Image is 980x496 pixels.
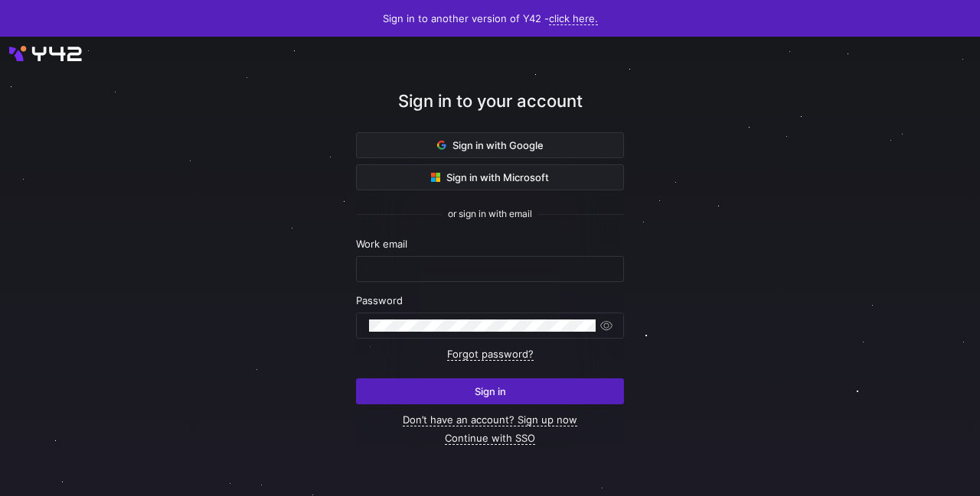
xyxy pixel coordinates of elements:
[356,132,624,158] button: Sign in with Google
[445,432,535,445] a: Continue with SSO
[448,209,532,219] span: or sign in with email
[549,12,598,25] a: click here.
[356,238,407,250] span: Work email
[356,164,624,190] button: Sign in with Microsoft
[437,139,544,151] span: Sign in with Google
[356,89,624,132] div: Sign in to your account
[356,294,403,306] span: Password
[431,171,549,183] span: Sign in with Microsoft
[475,385,506,397] span: Sign in
[447,348,534,361] a: Forgot password?
[403,413,577,426] a: Don’t have an account? Sign up now
[356,378,624,404] button: Sign in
